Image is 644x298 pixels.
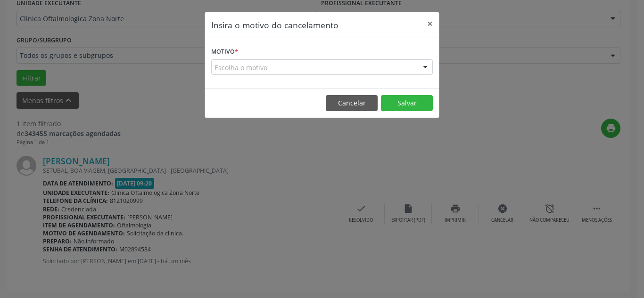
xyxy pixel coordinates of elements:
[215,63,267,72] span: Escolha o motivo
[421,12,439,35] button: Close
[211,45,238,59] label: Motivo
[326,95,378,111] button: Cancelar
[381,95,433,111] button: Salvar
[211,19,339,31] h5: Insira o motivo do cancelamento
